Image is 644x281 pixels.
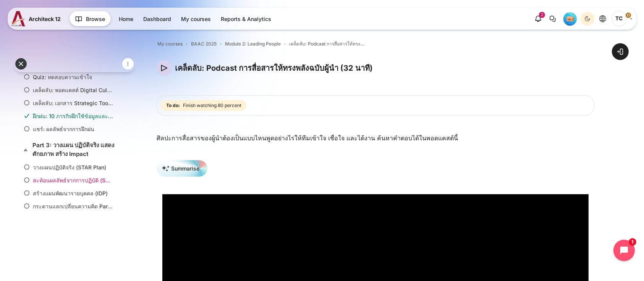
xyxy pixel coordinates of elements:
div: Level #1 [563,12,577,26]
nav: Navigation bar [157,39,594,49]
button: Languages [596,12,610,26]
img: Level #1 [563,12,577,26]
a: แชร์: ผลลัพธ์จากการฝึกฝน [33,125,113,133]
div: Completion requirements for เคล็ดลับ: Podcast การสื่อสารให้ทรงพลังฉบับผู้นำ (32 นาที) [161,99,248,112]
img: A12 [11,11,26,26]
a: BAAC 2025 [191,41,217,47]
a: Quiz: ทดสอบความเข้าใจ [33,73,113,81]
h4: เคล็ดลับ: Podcast การสื่อสารให้ทรงพลังฉบับผู้นำ (32 นาที) [175,63,373,73]
a: Level #1 [560,12,580,26]
a: เคล็ดลับ: พอตแคสต์ Digital Culture for Digitalization (15 นาที) [33,86,113,94]
a: A12 A12 Architeck 12 [11,11,64,26]
a: Module 2: Leading People [225,41,281,47]
a: Home [114,13,138,25]
strong: To do: [166,102,180,109]
p: ศิลปะการสื่อสารของผู้นำต้องเป็นแบบไหนพูดอย่างไรให้ทีมเข้าใจ เชื่อใจ และได้งาน ค้นหาคำตอบได้ในพอดแ... [157,133,594,143]
button: Summarise [157,160,207,177]
a: เคล็ดลับ: เอกสาร Strategic Toolkit ใช้ข้อมูลวางแผน เปลี่ยนมุมคิดผู้นำ [33,99,113,107]
span: T C [612,11,627,26]
span: Collapse [22,146,29,154]
a: สะท้อนผลลัพธ์จากการปฏิบัติ (STAR Reflection) [33,176,113,184]
a: User menu [612,11,633,26]
span: Finish watching 80 percent [183,102,241,109]
a: เคล็ดลับ: Podcast การสื่อสารให้ทรงพลังฉบับผู้นำ (32 นาที) [289,41,366,47]
a: กระดานแลกเปลี่ยนความคิด Part 3: วางแผน ปฏิบัติจริง แสดงศักยภาพ สร้าง Impact [33,202,113,210]
button: Browse [70,11,111,26]
a: My courses [176,13,215,25]
span: Browse [86,15,105,23]
a: สร้างแผนพัฒนารายบุคคล (IDP) [33,189,113,197]
div: Show notification window with 2 new notifications [531,12,545,26]
div: 2 [539,12,545,18]
a: วางแผนปฏิบัติจริง (STAR Plan) [33,163,113,171]
button: There are 0 unread conversations [546,12,560,26]
a: Dashboard [139,13,176,25]
a: ฝึกฝน: 10 ภารกิจฝึกใช้ข้อมูลและเทคโนโลยีเชิงกลยุทธ์ [33,112,113,120]
span: Architeck 12 [29,15,61,23]
a: My courses [157,41,183,47]
button: Light Mode Dark Mode [581,12,594,26]
a: Part 3: วางแผน ปฏิบัติจริง แสดงศักยภาพ สร้าง Impact [32,141,115,158]
div: Dark Mode [582,13,593,24]
a: Reports & Analytics [216,13,276,25]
